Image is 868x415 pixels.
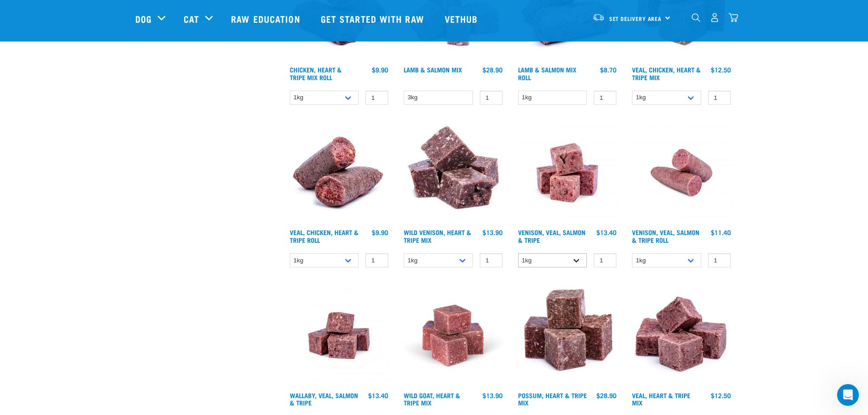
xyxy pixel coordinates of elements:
img: Wallaby Veal Salmon Tripe 1642 [288,284,391,387]
a: Venison, Veal, Salmon & Tripe Roll [632,231,699,241]
div: $12.50 [711,66,731,73]
img: home-icon-1@2x.png [692,13,700,22]
img: Venison Veal Salmon Tripe 1621 [516,121,619,225]
a: Wallaby, Veal, Salmon & Tripe [290,394,358,404]
input: 1 [480,91,503,105]
a: Get started with Raw [312,0,436,37]
a: Veal, Heart & Tripe Mix [632,394,690,404]
a: Veal, Chicken, Heart & Tripe Mix [632,68,701,78]
div: $13.90 [483,392,503,399]
input: 1 [365,91,388,105]
div: $28.90 [596,392,616,399]
img: 1171 Venison Heart Tripe Mix 01 [401,121,505,225]
a: Venison, Veal, Salmon & Tripe [518,231,586,241]
img: home-icon@2x.png [729,13,738,22]
div: $12.50 [711,392,731,399]
a: Veal, Chicken, Heart & Tripe Roll [290,231,359,241]
a: Chicken, Heart & Tripe Mix Roll [290,68,342,78]
input: 1 [708,253,731,267]
input: 1 [480,253,503,267]
span: Set Delivery Area [609,17,662,20]
a: Dog [135,12,152,26]
input: 1 [594,91,616,105]
div: $13.40 [596,229,616,236]
a: Lamb & Salmon Mix Roll [518,68,576,78]
div: $11.40 [711,229,731,236]
img: 1263 Chicken Organ Roll 02 [288,121,391,225]
input: 1 [365,253,388,267]
a: Wild Venison, Heart & Tripe Mix [404,231,471,241]
img: van-moving.png [592,13,605,21]
img: Venison Veal Salmon Tripe 1651 [630,121,733,225]
img: 1067 Possum Heart Tripe Mix 01 [516,284,619,387]
iframe: Intercom live chat [837,384,859,406]
img: Cubes [630,284,733,387]
a: Possum, Heart & Tripe Mix [518,394,587,404]
div: $9.90 [372,66,388,73]
div: $13.90 [483,229,503,236]
div: $8.70 [600,66,616,73]
a: Cat [184,12,199,26]
a: Lamb & Salmon Mix [404,68,462,71]
div: $28.90 [483,66,503,73]
div: $13.40 [368,392,388,399]
div: $9.90 [372,229,388,236]
img: Goat Heart Tripe 8451 [401,284,505,387]
input: 1 [594,253,616,267]
img: user.png [710,13,719,22]
input: 1 [708,91,731,105]
a: Vethub [436,0,489,37]
a: Wild Goat, Heart & Tripe Mix [404,394,460,404]
a: Raw Education [222,0,311,37]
